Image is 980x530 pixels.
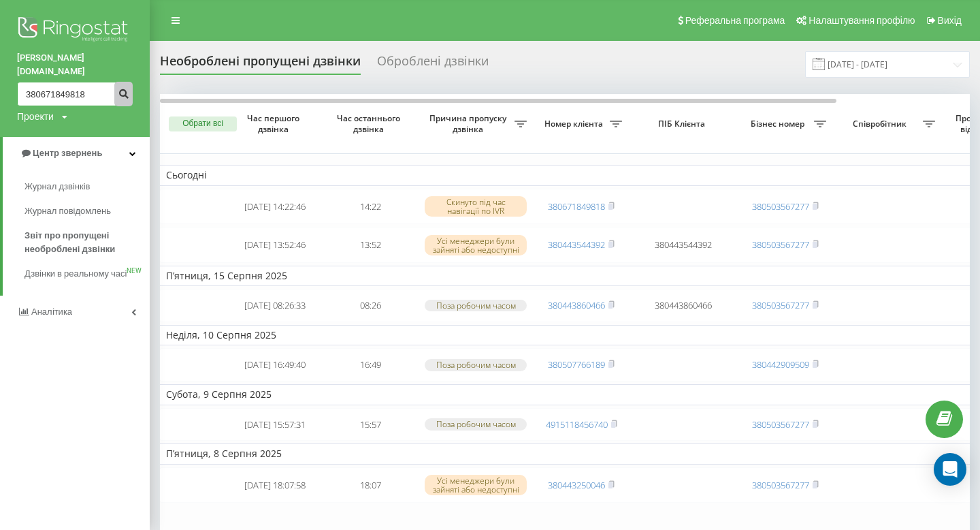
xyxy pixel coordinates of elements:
[3,137,150,170] a: Центр звернень
[685,15,785,26] span: Реферальна програма
[752,299,809,311] a: 380503567277
[752,479,809,491] a: 380503567277
[425,359,527,371] div: Поза робочим часом
[227,408,323,441] td: [DATE] 15:57:31
[323,348,418,381] td: 16:49
[752,200,809,213] a: 380503567277
[934,453,966,486] div: Open Intercom Messenger
[938,15,962,26] span: Вихід
[24,204,111,218] span: Журнал повідомлень
[425,475,527,495] div: Усі менеджери були зайняті або недоступні
[548,238,605,251] a: 380443544392
[548,358,605,371] a: 380507766189
[425,418,527,430] div: Поза робочим часом
[425,235,527,255] div: Усі менеджери були зайняті або недоступні
[333,113,407,134] span: Час останнього дзвінка
[24,180,90,193] span: Журнал дзвінків
[227,467,323,503] td: [DATE] 18:07:58
[808,15,915,26] span: Налаштування профілю
[629,227,738,263] td: 380443544392
[425,300,527,311] div: Поза робочим часом
[752,238,809,251] a: 380503567277
[17,14,133,48] img: Ringostat logo
[17,82,133,106] input: Пошук за номером
[227,289,323,322] td: [DATE] 08:26:33
[752,358,809,371] a: 380442909509
[17,110,54,123] div: Проекти
[425,113,514,134] span: Причина пропуску дзвінка
[745,119,814,129] span: Бізнес номер
[24,262,150,286] a: Дзвінки в реальному часіNEW
[548,299,605,311] a: 380443860466
[227,348,323,381] td: [DATE] 16:49:40
[546,418,608,431] a: 4915118456740
[31,307,72,317] span: Аналiтика
[238,113,312,134] span: Час першого дзвінка
[640,119,726,129] span: ПІБ Клієнта
[323,227,418,263] td: 13:52
[24,199,150,223] a: Журнал повідомлень
[323,467,418,503] td: 18:07
[629,289,738,322] td: 380443860466
[323,408,418,441] td: 15:57
[323,189,418,225] td: 14:22
[540,119,610,129] span: Номер клієнта
[548,479,605,491] a: 380443250046
[425,196,527,217] div: Скинуто під час навігації по IVR
[227,227,323,263] td: [DATE] 13:52:46
[227,189,323,225] td: [DATE] 14:22:46
[548,200,605,213] a: 380671849818
[377,54,489,75] div: Оброблені дзвінки
[169,116,237,131] button: Обрати всі
[24,267,127,281] span: Дзвінки в реальному часі
[17,51,133,78] a: [PERSON_NAME][DOMAIN_NAME]
[160,54,361,75] div: Необроблені пропущені дзвінки
[24,174,150,199] a: Журнал дзвінків
[323,289,418,322] td: 08:26
[840,119,923,129] span: Співробітник
[33,148,102,158] span: Центр звернень
[24,229,143,256] span: Звіт про пропущені необроблені дзвінки
[752,418,809,431] a: 380503567277
[24,223,150,262] a: Звіт про пропущені необроблені дзвінки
